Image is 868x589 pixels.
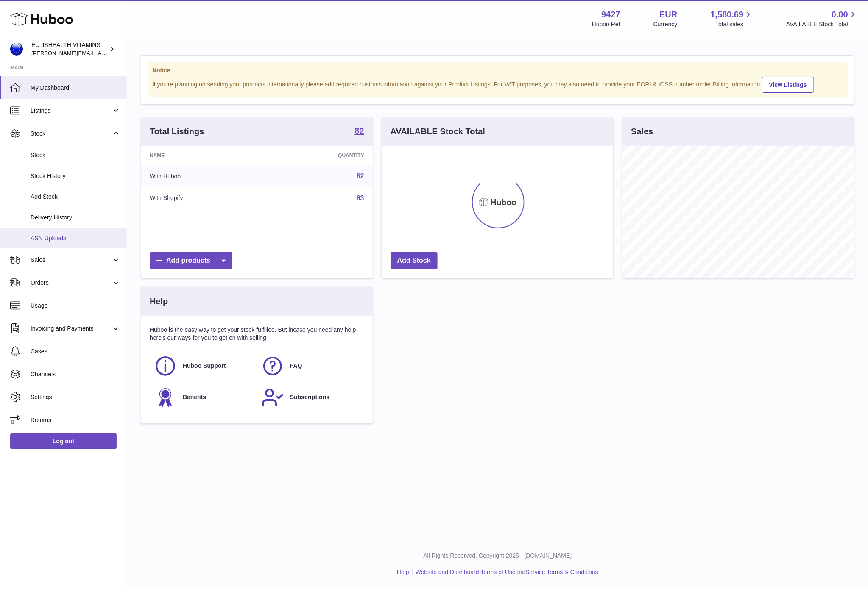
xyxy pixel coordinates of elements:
a: 82 [354,127,364,137]
img: laura@jessicasepel.com [10,43,23,56]
td: With Shopify [141,187,266,209]
span: Stock History [31,172,120,180]
a: Service Terms & Conditions [525,569,598,575]
a: 1,580.69 Total sales [711,9,754,28]
a: 0.00 AVAILABLE Stock Total [786,9,858,28]
span: Usage [31,302,120,310]
span: Cases [31,347,120,356]
span: Total sales [715,20,753,28]
span: 0.00 [832,9,848,20]
span: 1,580.69 [711,9,744,20]
span: Huboo Support [183,362,226,370]
div: If you're planning on sending your products internationally please add required customs informati... [152,75,843,93]
strong: Notice [152,67,843,75]
strong: 9427 [601,9,620,20]
h3: AVAILABLE Stock Total [391,126,485,137]
span: Stock [31,130,112,138]
a: Log out [10,433,117,449]
span: Sales [31,256,112,264]
a: Website and Dashboard Terms of Use [416,569,516,575]
a: Add products [150,252,232,269]
h3: Help [150,296,168,307]
h3: Sales [631,126,653,137]
th: Quantity [266,146,372,165]
span: Orders [31,279,112,287]
div: EU JSHEALTH VITAMINS [31,41,108,57]
span: Listings [31,107,112,115]
strong: 82 [354,127,364,135]
span: ASN Uploads [31,234,120,242]
td: With Huboo [141,165,266,187]
span: Stock [31,151,120,159]
span: Channels [31,370,120,378]
span: Benefits [183,393,206,401]
span: Returns [31,416,120,424]
h3: Total Listings [150,126,204,137]
span: [PERSON_NAME][EMAIL_ADDRESS][DOMAIN_NAME] [31,50,170,56]
a: View Listings [762,77,814,93]
li: and [413,568,598,576]
p: All Rights Reserved. Copyright 2025 - [DOMAIN_NAME] [134,552,861,560]
a: FAQ [261,355,360,378]
a: Huboo Support [154,355,253,378]
span: Settings [31,393,120,401]
span: Delivery History [31,214,120,222]
th: Name [141,146,266,165]
strong: EUR [659,9,677,20]
a: 63 [357,194,364,202]
span: Subscriptions [290,393,329,401]
div: Currency [653,20,678,28]
span: FAQ [290,362,302,370]
span: Invoicing and Payments [31,325,112,333]
span: My Dashboard [31,84,120,92]
div: Huboo Ref [592,20,620,28]
a: Benefits [154,386,253,409]
a: Add Stock [391,252,438,269]
span: AVAILABLE Stock Total [786,20,858,28]
p: Huboo is the easy way to get your stock fulfilled. But incase you need any help here's our ways f... [150,326,364,342]
a: Subscriptions [261,386,360,409]
a: Help [397,569,409,575]
span: Add Stock [31,193,120,201]
a: 82 [357,172,364,180]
